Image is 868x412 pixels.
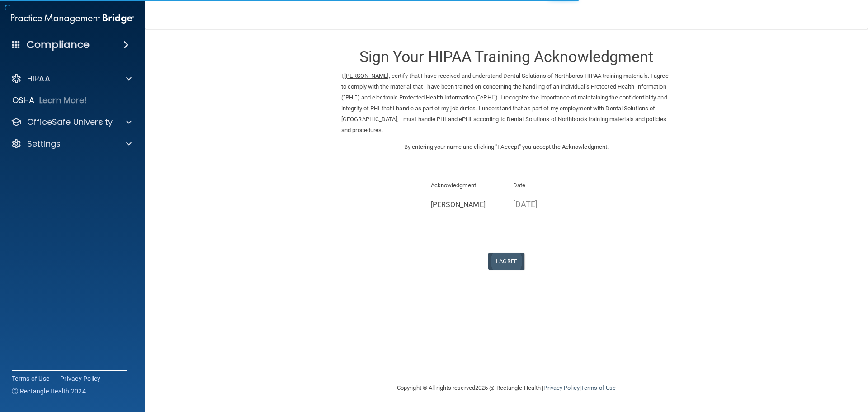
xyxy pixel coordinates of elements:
p: Settings [27,138,61,149]
a: OfficeSafe University [11,117,132,128]
a: HIPAA [11,73,132,84]
p: By entering your name and clicking "I Accept" you accept the Acknowledgment. [341,142,671,152]
p: I, , certify that I have received and understand Dental Solutions of Northboro's HIPAA training m... [341,71,671,136]
a: Terms of Use [12,374,49,383]
p: Acknowledgment [431,180,500,191]
p: OSHA [12,95,35,106]
button: I Agree [488,253,524,270]
span: Ⓒ Rectangle Health 2024 [12,387,86,396]
a: Privacy Policy [543,384,579,391]
a: Privacy Policy [60,374,101,383]
p: Learn More! [39,95,87,106]
ins: [PERSON_NAME] [344,72,388,79]
p: HIPAA [27,73,50,84]
a: Settings [11,138,132,149]
h3: Sign Your HIPAA Training Acknowledgment [341,48,671,65]
h4: Compliance [27,38,90,51]
iframe: Drift Widget Chat Controller [712,348,857,384]
p: OfficeSafe University [27,117,113,128]
input: Full Name [431,197,500,213]
div: Copyright © All rights reserved 2025 @ Rectangle Health | | [341,374,671,403]
p: [DATE] [513,197,582,212]
a: Terms of Use [581,384,616,391]
p: Date [513,180,582,191]
img: PMB logo [11,9,134,28]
